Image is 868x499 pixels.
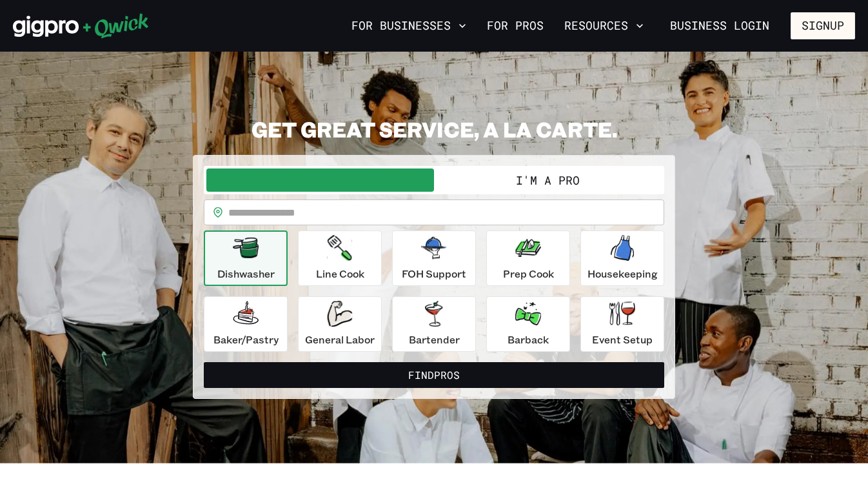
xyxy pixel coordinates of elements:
[482,15,549,37] a: For Pros
[206,168,434,192] button: I'm a Business
[580,230,664,286] button: Housekeeping
[316,266,364,281] p: Line Cook
[580,296,664,352] button: Event Setup
[193,116,675,142] h2: GET GREAT SERVICE, A LA CARTE.
[508,332,549,347] p: Barback
[791,12,855,39] button: Signup
[298,296,382,352] button: General Labor
[204,362,664,388] button: FindPros
[486,230,570,286] button: Prep Cook
[213,332,279,347] p: Baker/Pastry
[486,296,570,352] button: Barback
[659,12,780,39] a: Business Login
[392,296,476,352] button: Bartender
[204,230,288,286] button: Dishwasher
[409,332,460,347] p: Bartender
[592,332,653,347] p: Event Setup
[434,168,662,192] button: I'm a Pro
[305,332,375,347] p: General Labor
[402,266,466,281] p: FOH Support
[346,15,471,37] button: For Businesses
[587,266,658,281] p: Housekeeping
[217,266,275,281] p: Dishwasher
[204,296,288,352] button: Baker/Pastry
[503,266,554,281] p: Prep Cook
[298,230,382,286] button: Line Cook
[559,15,649,37] button: Resources
[392,230,476,286] button: FOH Support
